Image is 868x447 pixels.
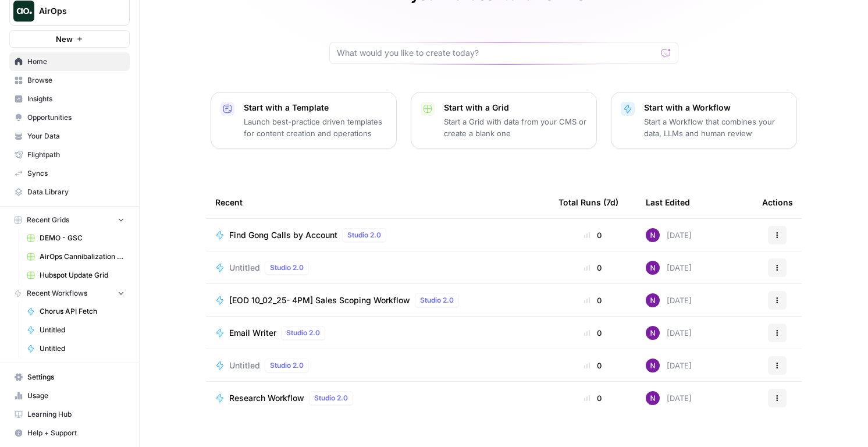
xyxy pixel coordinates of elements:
span: Studio 2.0 [347,230,381,240]
a: Untitled [22,321,130,339]
span: Usage [27,391,124,401]
a: Research WorkflowStudio 2.0 [215,391,540,405]
span: Opportunities [27,112,124,123]
span: AirOps [39,5,109,17]
span: Recent Grids [27,215,69,225]
span: Your Data [27,131,124,141]
img: kedmmdess6i2jj5txyq6cw0yj4oc [646,293,660,307]
p: Start a Workflow that combines your data, LLMs and human review [644,116,787,139]
a: UntitledStudio 2.0 [215,261,540,275]
button: Recent Grids [9,211,130,229]
div: 0 [558,360,627,371]
span: Studio 2.0 [420,295,454,306]
a: Syncs [9,164,130,183]
span: Find Gong Calls by Account [229,229,337,241]
div: [DATE] [646,359,692,372]
button: Start with a GridStart a Grid with data from your CMS or create a blank one [411,92,597,149]
div: Recent [215,186,540,218]
span: Untitled [40,325,124,335]
a: Learning Hub [9,405,130,424]
a: Opportunities [9,108,130,127]
span: Studio 2.0 [270,360,304,371]
span: New [56,33,73,45]
img: kedmmdess6i2jj5txyq6cw0yj4oc [646,391,660,405]
div: [DATE] [646,391,692,405]
span: Help + Support [27,428,124,438]
p: Start with a Workflow [644,102,787,113]
span: Hubspot Update Grid [40,270,124,281]
a: Your Data [9,127,130,146]
button: Help + Support [9,424,130,442]
span: DEMO - GSC [40,233,124,243]
span: Browse [27,75,124,86]
a: Hubspot Update Grid [22,266,130,285]
div: Actions [762,186,793,218]
a: Usage [9,386,130,405]
a: Chorus API Fetch [22,302,130,321]
img: kedmmdess6i2jj5txyq6cw0yj4oc [646,326,660,340]
div: 0 [558,229,627,241]
span: Chorus API Fetch [40,306,124,317]
a: Home [9,52,130,71]
span: Syncs [27,168,124,179]
a: [EOD 10_02_25- 4PM] Sales Scoping WorkflowStudio 2.0 [215,293,540,307]
img: kedmmdess6i2jj5txyq6cw0yj4oc [646,228,660,242]
button: Recent Workflows [9,285,130,302]
span: Learning Hub [27,409,124,420]
input: What would you like to create today? [337,47,657,59]
a: Browse [9,71,130,90]
img: kedmmdess6i2jj5txyq6cw0yj4oc [646,359,660,372]
div: 0 [558,295,627,306]
div: [DATE] [646,326,692,340]
div: 0 [558,327,627,339]
span: Studio 2.0 [286,328,320,338]
span: Data Library [27,187,124,197]
div: 0 [558,262,627,274]
span: Studio 2.0 [314,393,348,403]
a: Flightpath [9,146,130,164]
span: Untitled [229,360,260,371]
a: Email WriterStudio 2.0 [215,326,540,340]
a: UntitledStudio 2.0 [215,359,540,372]
img: kedmmdess6i2jj5txyq6cw0yj4oc [646,261,660,275]
span: Email Writer [229,327,276,339]
div: Total Runs (7d) [558,186,618,218]
span: AirOps Cannibalization Preview Grid [40,251,124,262]
span: Settings [27,372,124,382]
a: DEMO - GSC [22,229,130,247]
div: Last Edited [646,186,690,218]
span: Untitled [229,262,260,274]
span: Untitled [40,343,124,354]
button: New [9,30,130,48]
span: [EOD 10_02_25- 4PM] Sales Scoping Workflow [229,295,410,306]
div: 0 [558,392,627,404]
a: Settings [9,368,130,386]
p: Start a Grid with data from your CMS or create a blank one [444,116,587,139]
a: Find Gong Calls by AccountStudio 2.0 [215,228,540,242]
button: Start with a WorkflowStart a Workflow that combines your data, LLMs and human review [611,92,797,149]
span: Home [27,56,124,67]
img: AirOps Logo [13,1,34,22]
span: Research Workflow [229,392,304,404]
span: Recent Workflows [27,288,87,299]
div: [DATE] [646,293,692,307]
div: [DATE] [646,228,692,242]
span: Studio 2.0 [270,262,304,273]
span: Flightpath [27,150,124,160]
a: AirOps Cannibalization Preview Grid [22,247,130,266]
p: Launch best-practice driven templates for content creation and operations [244,116,387,139]
a: Data Library [9,183,130,201]
a: Insights [9,90,130,108]
button: Start with a TemplateLaunch best-practice driven templates for content creation and operations [211,92,397,149]
span: Insights [27,94,124,104]
div: [DATE] [646,261,692,275]
p: Start with a Template [244,102,387,113]
a: Untitled [22,339,130,358]
p: Start with a Grid [444,102,587,113]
